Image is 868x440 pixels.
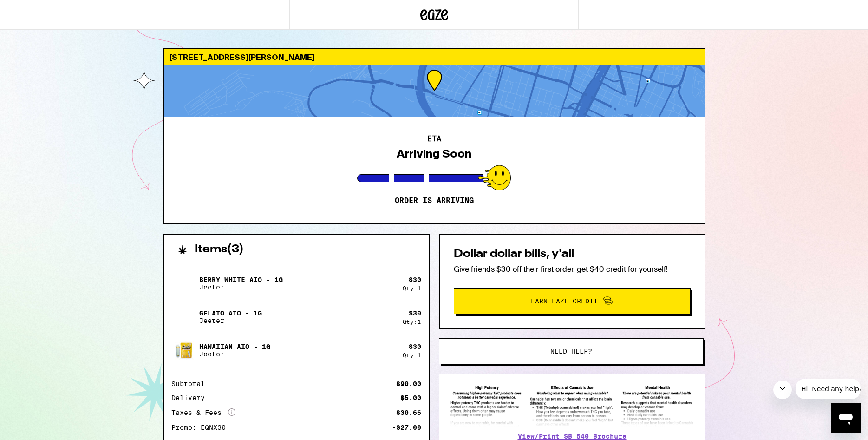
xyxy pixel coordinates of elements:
[403,352,421,358] div: Qty: 1
[396,409,421,416] div: $30.66
[454,288,691,314] button: Earn Eaze Credit
[171,381,211,387] div: Subtotal
[427,135,441,143] h2: ETA
[6,7,67,14] span: Hi. Need any help?
[199,317,262,324] p: Jeeter
[199,309,262,317] p: Gelato AIO - 1g
[454,249,691,260] h2: Dollar dollar bills, y'all
[199,343,270,350] p: Hawaiian AIO - 1g
[392,424,421,431] div: -$27.00
[171,394,211,401] div: Delivery
[439,338,704,364] button: Need help?
[199,276,283,283] p: Berry White AIO - 1g
[531,298,598,304] span: Earn Eaze Credit
[171,270,197,296] img: Berry White AIO - 1g
[773,381,792,399] iframe: Close message
[796,379,861,399] iframe: Message from company
[199,283,283,291] p: Jeeter
[171,424,232,431] div: Promo: EQNX30
[454,264,691,274] p: Give friends $30 off their first order, get $40 credit for yourself!
[199,350,270,358] p: Jeeter
[831,403,861,433] iframe: Button to launch messaging window
[449,383,696,427] img: SB 540 Brochure preview
[403,319,421,325] div: Qty: 1
[397,147,471,160] div: Arriving Soon
[550,348,592,355] span: Need help?
[195,244,244,255] h2: Items ( 3 )
[409,276,421,283] div: $ 30
[171,337,197,363] img: Hawaiian AIO - 1g
[171,408,235,417] div: Taxes & Fees
[396,381,421,387] div: $90.00
[171,304,197,330] img: Gelato AIO - 1g
[409,309,421,317] div: $ 30
[518,433,627,440] a: View/Print SB 540 Brochure
[403,285,421,291] div: Qty: 1
[164,49,705,65] div: [STREET_ADDRESS][PERSON_NAME]
[400,394,421,401] div: $5.00
[395,196,474,205] p: Order is arriving
[409,343,421,350] div: $ 30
